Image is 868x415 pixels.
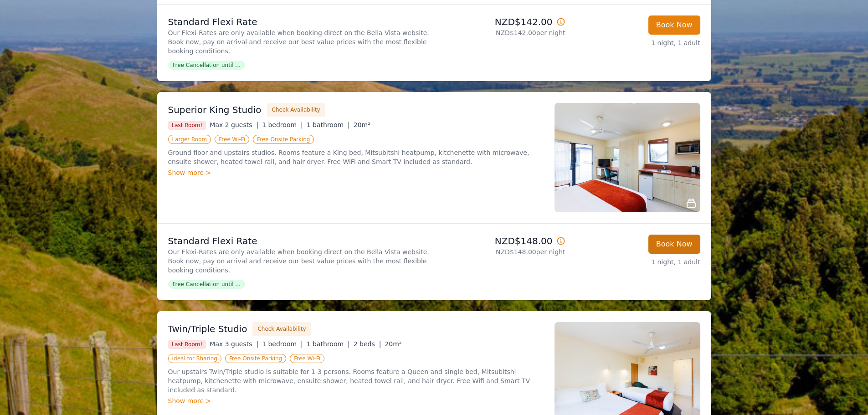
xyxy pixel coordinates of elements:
div: Show more > [168,396,544,405]
span: Max 2 guests | [210,121,258,128]
span: 1 bathroom | [307,121,350,128]
p: Ground floor and upstairs studios. Rooms feature a King bed, Mitsubitshi heatpump, kitchenette wi... [168,148,544,166]
span: Last Room! [168,340,206,349]
h3: Twin/Triple Studio [168,323,247,335]
p: NZD$148.00 [438,235,565,247]
h3: Superior King Studio [168,103,262,116]
span: Max 3 guests | [210,340,258,348]
span: Free Cancellation until ... [168,280,245,289]
p: NZD$148.00 per night [438,247,565,256]
p: Our upstairs Twin/Triple studio is suitable for 1-3 persons. Rooms feature a Queen and single bed... [168,367,544,395]
p: NZD$142.00 per night [438,28,565,37]
span: Free Onsite Parking [253,135,314,144]
p: 1 night, 1 adult [573,38,700,47]
span: 1 bathroom | [307,340,350,348]
div: Show more > [168,168,544,177]
span: 2 beds | [354,340,381,348]
span: Free Onsite Parking [225,354,286,363]
button: Check Availability [252,322,311,336]
span: Last Room! [168,121,206,130]
p: NZD$142.00 [438,15,565,28]
p: Standard Flexi Rate [168,235,431,247]
button: Book Now [648,15,700,35]
button: Check Availability [267,103,325,117]
span: Larger Room [168,135,211,144]
span: Ideal for Sharing [168,354,221,363]
p: Our Flexi-Rates are only available when booking direct on the Bella Vista website. Book now, pay ... [168,247,431,275]
p: Standard Flexi Rate [168,15,431,28]
span: 1 bedroom | [262,340,303,348]
span: 1 bedroom | [262,121,303,128]
span: 20m² [354,121,370,128]
span: Free Wi-Fi [290,354,324,363]
span: Free Cancellation until ... [168,61,245,70]
p: 1 night, 1 adult [573,257,700,266]
button: Book Now [648,235,700,254]
span: 20m² [385,340,401,348]
p: Our Flexi-Rates are only available when booking direct on the Bella Vista website. Book now, pay ... [168,28,431,56]
span: Free Wi-Fi [215,135,249,144]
